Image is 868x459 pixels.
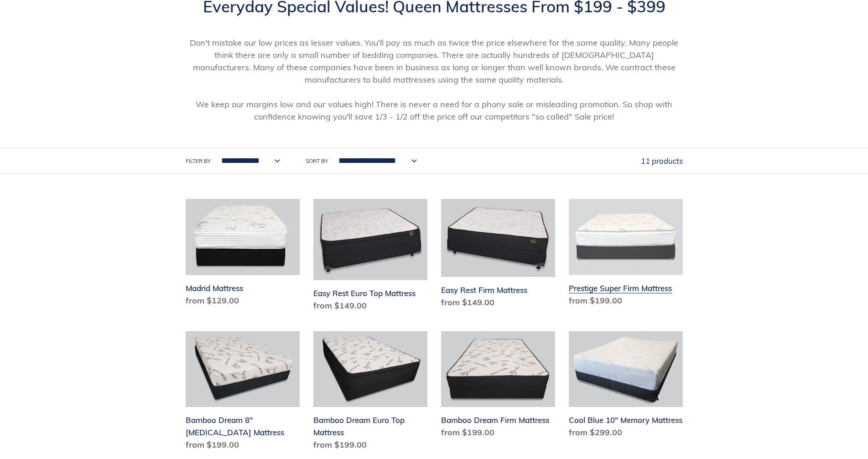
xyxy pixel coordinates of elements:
a: Madrid Mattress [186,199,300,310]
a: Easy Rest Euro Top Mattress [313,199,427,315]
label: Filter by [186,157,211,165]
a: Easy Rest Firm Mattress [441,199,555,312]
a: Prestige Super Firm Mattress [569,199,683,310]
span: Don't mistake our low prices as lesser values. You'll pay as much as twice the price elsewhere fo... [190,37,678,85]
a: Bamboo Dream Euro Top Mattress [313,331,427,455]
a: Cool Blue 10" Memory Mattress [569,331,683,443]
a: Bamboo Dream 8" Memory Foam Mattress [186,331,300,455]
label: Sort by [306,157,328,165]
span: 11 products [641,156,683,166]
span: We keep our margins low and our values high! There is never a need for a phony sale or misleading... [196,99,672,122]
a: Bamboo Dream Firm Mattress [441,331,555,443]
